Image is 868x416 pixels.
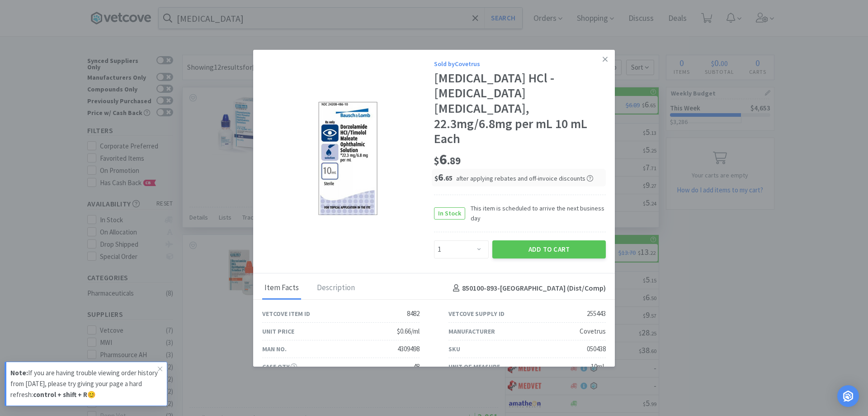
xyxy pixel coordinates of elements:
[434,174,438,182] span: $
[448,309,505,319] div: Vetcove Supply ID
[587,308,606,319] div: 255443
[434,71,606,147] div: [MEDICAL_DATA] HCl - [MEDICAL_DATA] [MEDICAL_DATA], 22.3mg/6.8mg per mL 10 mL Each
[447,154,461,167] span: . 89
[262,362,297,372] div: Case Qty.
[434,59,606,69] div: Sold by Covetrus
[317,102,379,215] img: 20d39f525c074982902583f9d9ea3f76_255443.png
[448,344,460,354] div: SKU
[434,154,439,167] span: $
[262,344,287,354] div: Man No.
[434,171,453,183] span: 6
[434,150,461,168] span: 6
[407,308,420,319] div: 8482
[448,362,500,372] div: Unit of Measure
[448,326,495,336] div: Manufacturer
[262,277,301,300] div: Item Facts
[10,368,28,377] strong: Note:
[837,385,859,407] div: Open Intercom Messenger
[456,174,593,182] span: after applying rebates and off-invoice discounts
[262,326,294,336] div: Unit Price
[397,344,420,354] div: 4309498
[587,344,606,354] div: 050438
[262,309,310,319] div: Vetcove Item ID
[33,390,87,399] strong: control + shift + R
[434,208,465,219] span: In Stock
[465,203,606,224] span: This item is scheduled to arrive the next business day
[580,326,606,337] div: Covetrus
[10,368,158,400] p: If you are having trouble viewing order history from [DATE], please try giving your page a hard r...
[413,361,420,372] div: 48
[397,326,420,337] div: $0.66/ml
[315,277,357,300] div: Description
[449,282,606,294] h4: 850100-893 - [GEOGRAPHIC_DATA] (Dist/Comp)
[492,240,606,258] button: Add to Cart
[591,361,606,372] div: 10mL
[443,174,453,182] span: . 65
